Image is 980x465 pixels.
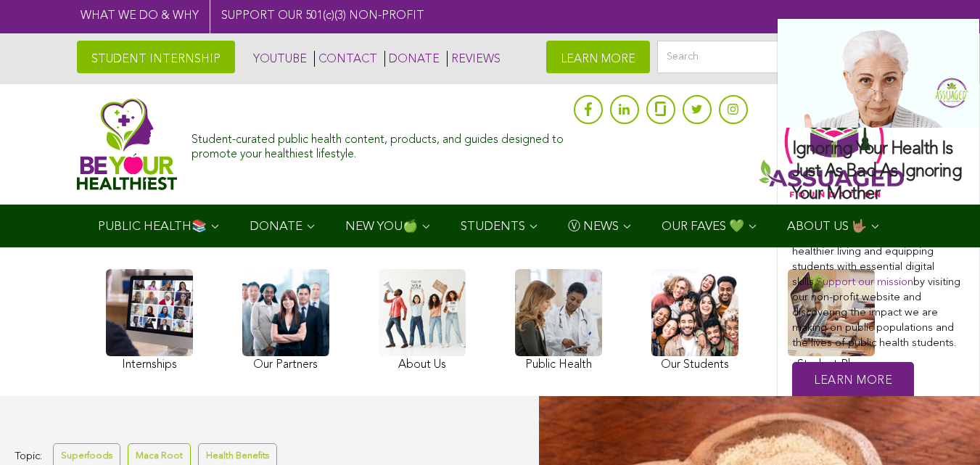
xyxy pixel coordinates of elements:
[657,41,904,73] input: Search
[77,205,904,247] div: Navigation Menu
[787,221,867,233] span: ABOUT US 🤟🏽
[384,51,440,67] a: DONATE
[192,126,566,161] div: Student-curated public health content, products, and guides designed to promote your healthiest l...
[792,362,914,400] a: Learn More
[461,221,525,233] span: STUDENTS
[447,51,501,67] a: REVIEWS
[250,221,302,233] span: DONATE
[98,221,207,233] span: PUBLIC HEALTH📚
[759,91,904,197] img: Assuaged App
[662,221,744,233] span: OUR FAVES 💚
[655,102,665,116] img: glassdoor
[77,98,178,190] img: Assuaged
[568,221,619,233] span: Ⓥ NEWS
[345,221,418,233] span: NEW YOU🍏
[314,51,377,67] a: CONTACT
[77,41,235,73] a: STUDENT INTERNSHIP
[250,51,307,67] a: YOUTUBE
[907,395,980,465] iframe: Chat Widget
[546,41,650,73] a: LEARN MORE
